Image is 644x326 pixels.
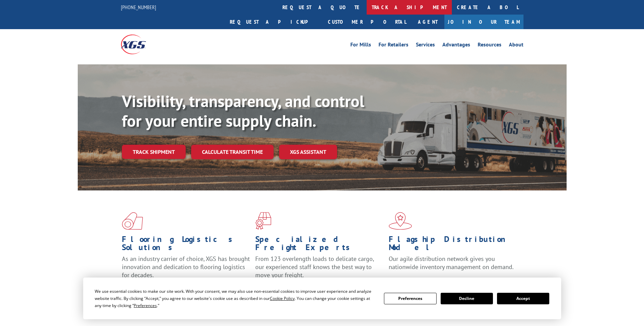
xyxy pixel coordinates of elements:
[389,277,473,285] a: Learn More >
[497,293,549,304] button: Accept
[379,42,408,49] a: For Retailers
[509,42,523,49] a: About
[255,255,384,285] p: From 123 overlength loads to delicate cargo, our experienced staff knows the best way to move you...
[95,288,376,309] div: We use essential cookies to make our site work. With your consent, we may also use non-essential ...
[191,145,274,159] a: Calculate transit time
[384,293,436,304] button: Preferences
[122,145,186,159] a: Track shipment
[416,42,435,49] a: Services
[134,303,157,308] span: Preferences
[122,235,250,255] h1: Flooring Logistics Solutions
[389,235,517,255] h1: Flagship Distribution Model
[389,255,514,271] span: Our agile distribution network gives you nationwide inventory management on demand.
[478,42,501,49] a: Resources
[323,15,411,29] a: Customer Portal
[411,15,444,29] a: Agent
[83,278,561,319] div: Cookie Consent Prompt
[255,212,271,230] img: xgs-icon-focused-on-flooring-red
[350,42,371,49] a: For Mills
[444,15,523,29] a: Join Our Team
[121,4,156,11] a: [PHONE_NUMBER]
[255,235,384,255] h1: Specialized Freight Experts
[122,212,143,230] img: xgs-icon-total-supply-chain-intelligence-red
[122,90,364,131] b: Visibility, transparency, and control for your entire supply chain.
[270,296,295,301] span: Cookie Policy
[279,145,337,159] a: XGS ASSISTANT
[389,212,412,230] img: xgs-icon-flagship-distribution-model-red
[225,15,323,29] a: Request a pickup
[441,293,493,304] button: Decline
[442,42,470,49] a: Advantages
[122,255,250,279] span: As an industry carrier of choice, XGS has brought innovation and dedication to flooring logistics...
